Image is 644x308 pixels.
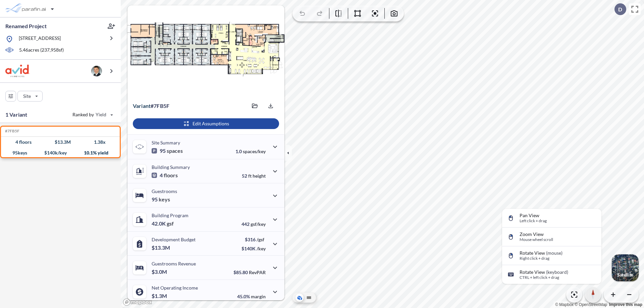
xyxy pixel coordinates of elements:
[546,269,568,275] span: (keyboard)
[67,109,117,120] button: Ranked by Yield
[520,232,553,237] p: Zoom View
[243,148,266,154] span: spaces/key
[546,250,562,256] span: (mouse)
[152,172,178,179] p: 4
[152,212,189,218] p: Building Program
[152,237,196,242] p: Development Budget
[152,140,180,145] p: Site Summary
[241,221,266,227] p: 442
[520,269,568,275] p: Rotate View
[242,173,266,179] p: 52
[257,237,264,242] span: /gsf
[296,294,304,302] button: Aerial View
[96,111,107,118] span: Yield
[152,220,174,227] p: 42.0K
[617,272,633,278] p: Satellite
[19,35,61,43] p: [STREET_ADDRESS]
[612,254,639,281] img: Switcher Image
[123,298,152,306] a: Mapbox homepage
[167,220,174,227] span: gsf
[167,147,183,154] span: spaces
[235,148,266,154] p: 1.0
[152,268,168,275] p: $3.0M
[237,294,266,299] p: 45.0%
[23,93,31,100] p: Site
[251,221,266,227] span: gsf/key
[152,244,171,251] p: $13.3M
[305,294,313,302] button: Site Plan
[152,293,168,299] p: $1.3M
[241,237,266,242] p: $316
[520,213,547,218] p: Pan View
[152,147,183,154] p: 95
[248,173,252,179] span: ft
[17,91,43,102] button: Site
[575,302,607,307] a: OpenStreetMap
[555,302,574,307] a: Mapbox
[251,294,266,299] span: margin
[609,302,642,307] a: Improve this map
[164,172,178,179] span: floors
[152,188,177,194] p: Guestrooms
[127,5,284,97] img: Floorplans preview
[520,237,553,242] p: Mouse wheel scroll
[253,173,266,179] span: height
[612,254,639,281] button: Switcher ImageSatellite
[233,269,266,275] p: $85.80
[520,256,562,261] p: Right click + drag
[159,196,170,203] span: keys
[249,269,266,275] span: RevPAR
[133,103,169,109] p: # 7fb5f
[618,6,622,12] p: D
[193,120,229,127] p: Edit Assumptions
[241,246,266,251] p: $140K
[133,103,151,109] span: Variant
[5,65,30,77] img: BrandImage
[19,47,64,54] p: 5.46 acres ( 237,958 sf)
[133,118,279,129] button: Edit Assumptions
[152,164,190,170] p: Building Summary
[520,275,568,280] p: CTRL + left click + drag
[520,219,547,223] p: Left click + drag
[5,111,27,119] p: 1 Variant
[152,261,196,266] p: Guestrooms Revenue
[520,250,562,256] p: Rotate View
[4,129,19,133] h5: Click to copy the code
[5,22,47,30] p: Renamed Project
[152,285,198,291] p: Net Operating Income
[257,246,266,251] span: /key
[152,196,170,203] p: 95
[91,66,102,76] img: user logo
